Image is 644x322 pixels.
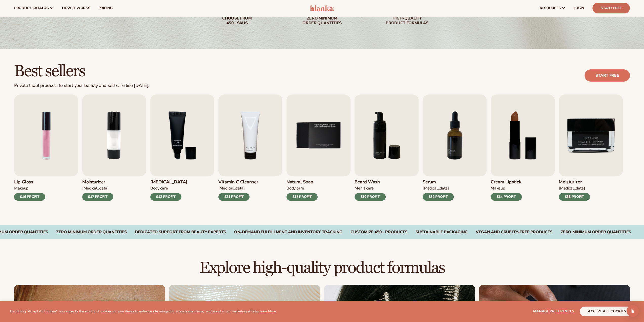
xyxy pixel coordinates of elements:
div: Dedicated Support From Beauty Experts [135,230,226,235]
img: logo [310,5,334,11]
div: SUSTAINABLE PACKAGING [416,230,468,235]
h3: Vitamin C Cleanser [218,179,258,185]
div: [MEDICAL_DATA] [559,186,590,191]
div: ZERO MINIMUM ORDER QUANTITIES [560,230,631,235]
a: 8 / 9 [491,94,555,201]
div: Zero Minimum Order QuantitieS [56,230,127,235]
div: VEGAN AND CRUELTY-FREE PRODUCTS [476,230,552,235]
div: $10 PROFIT [355,193,386,201]
div: Body Care [286,186,318,191]
button: Manage preferences [533,307,574,316]
a: 5 / 9 [286,94,350,201]
h3: Moisturizer [82,179,113,185]
a: Learn More [258,309,276,314]
p: By clicking "Accept All Cookies", you agree to the storing of cookies on your device to enhance s... [10,309,276,314]
div: Men’s Care [355,186,386,191]
h2: Explore high-quality product formulas [14,259,630,276]
div: [MEDICAL_DATA] [423,186,454,191]
div: $35 PROFIT [559,193,590,201]
span: How It Works [62,6,90,10]
div: Makeup [491,186,522,191]
button: accept all cookies [580,307,634,316]
a: 9 / 9 [559,94,623,201]
a: 1 / 9 [14,94,78,201]
a: 2 / 9 [82,94,146,201]
a: 4 / 9 [218,94,282,201]
span: pricing [98,6,112,10]
div: $17 PROFIT [82,193,113,201]
div: Makeup [14,186,45,191]
a: 6 / 9 [355,94,419,201]
a: 7 / 9 [423,94,487,201]
div: Open Intercom Messenger [627,305,639,317]
span: resources [540,6,560,10]
h3: Beard Wash [355,179,386,185]
div: $12 PROFIT [150,193,181,201]
h3: [MEDICAL_DATA] [150,179,187,185]
h3: Moisturizer [559,179,590,185]
div: $15 PROFIT [286,193,318,201]
a: 3 / 9 [150,94,214,201]
div: [MEDICAL_DATA] [82,186,113,191]
div: CUSTOMIZE 450+ PRODUCTS [350,230,407,235]
span: LOGIN [574,6,584,10]
div: Private label products to start your beauty and self care line [DATE]. [14,83,149,88]
span: product catalog [14,6,49,10]
h2: Best sellers [14,63,149,80]
div: High-quality product formulas [375,16,440,26]
div: $21 PROFIT [218,193,250,201]
h3: Natural Soap [286,179,318,185]
div: Zero minimum order quantities [290,16,355,26]
div: $14 PROFIT [491,193,522,201]
div: On-Demand Fulfillment and Inventory Tracking [234,230,342,235]
span: Manage preferences [533,309,574,314]
h3: Lip Gloss [14,179,45,185]
h3: Serum [423,179,454,185]
div: $16 PROFIT [14,193,45,201]
div: [MEDICAL_DATA] [218,186,258,191]
div: $32 PROFIT [423,193,454,201]
div: Body Care [150,186,187,191]
a: Start Free [592,3,630,13]
a: Start free [585,69,630,82]
h3: Cream Lipstick [491,179,522,185]
div: Choose from 450+ Skus [205,16,269,26]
